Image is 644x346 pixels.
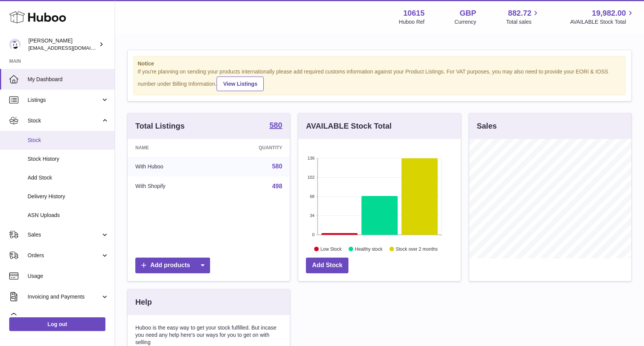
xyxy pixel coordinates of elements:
span: Total sales [506,18,540,26]
text: 68 [310,194,315,199]
span: Stock History [28,155,109,163]
span: Cases [28,314,109,321]
span: My Dashboard [28,76,109,83]
span: [EMAIL_ADDRESS][DOMAIN_NAME] [28,45,113,51]
span: AVAILABLE Stock Total [570,18,635,26]
strong: GBP [460,8,476,18]
text: Healthy stock [355,246,383,251]
span: Stock [28,117,101,124]
text: 0 [312,232,315,237]
text: Stock over 2 months [396,246,438,251]
span: Sales [28,231,101,238]
div: Huboo Ref [399,18,425,26]
text: 136 [307,156,314,160]
a: 19,982.00 AVAILABLE Stock Total [570,8,635,26]
a: 580 [272,163,283,170]
th: Quantity [215,139,290,157]
p: Huboo is the easy way to get your stock fulfilled. But incase you need any help here's our ways f... [135,324,282,346]
span: Orders [28,252,101,259]
td: With Huboo [128,157,215,176]
img: fulfillment@fable.com [9,39,21,50]
div: Currency [455,18,476,26]
div: [PERSON_NAME] [28,37,97,52]
text: Low Stock [320,246,342,251]
h3: Help [135,297,152,307]
a: View Listings [217,77,264,91]
h3: Sales [477,121,497,131]
span: Usage [28,273,109,280]
h3: AVAILABLE Stock Total [306,121,391,131]
td: With Shopify [128,176,215,196]
a: 882.72 Total sales [506,8,540,26]
h3: Total Listings [135,121,185,131]
span: Delivery History [28,193,109,200]
span: Add Stock [28,174,109,181]
strong: 580 [269,121,282,129]
a: Log out [9,317,105,331]
strong: 10615 [403,8,425,18]
strong: Notice [138,60,621,67]
span: 19,982.00 [592,8,626,18]
span: ASN Uploads [28,212,109,219]
div: If you're planning on sending your products internationally please add required customs informati... [138,68,621,91]
th: Name [128,139,215,157]
a: Add products [135,258,210,273]
span: Listings [28,96,101,104]
a: 580 [269,121,282,131]
span: Stock [28,137,109,144]
span: Invoicing and Payments [28,293,101,300]
a: 498 [272,183,283,189]
a: Add Stock [306,258,348,273]
text: 102 [307,175,314,180]
span: 882.72 [508,8,531,18]
text: 34 [310,213,315,218]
